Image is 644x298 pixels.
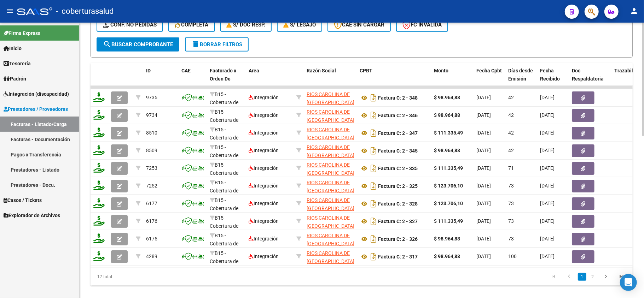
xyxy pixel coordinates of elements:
[369,180,378,192] i: Descargar documento
[210,162,238,184] span: B15 - Cobertura de Salud
[369,92,378,103] i: Descargar documento
[540,254,555,259] span: [DATE]
[249,68,259,73] span: Area
[587,271,598,283] li: page 2
[210,180,238,202] span: B15 - Cobertura de Salud
[249,95,279,100] span: Integración
[307,250,354,264] span: RIOS CAROLINA DE [GEOGRAPHIC_DATA]
[378,166,418,171] strong: Factura C: 2 - 335
[97,37,179,52] button: Buscar Comprobante
[476,165,491,171] span: [DATE]
[307,126,354,141] div: 27386531418
[540,95,555,100] span: [DATE]
[146,95,157,100] span: 9735
[508,236,514,242] span: 73
[146,201,157,206] span: 6177
[168,18,215,32] button: Completa
[143,63,179,94] datatable-header-cell: ID
[402,22,442,28] span: FC Inválida
[588,273,597,281] a: 2
[434,201,463,206] strong: $ 123.706,10
[210,91,238,113] span: B15 - Cobertura de Salud
[304,63,357,94] datatable-header-cell: Razón Social
[369,198,378,209] i: Descargar documento
[307,109,354,123] span: RIOS CAROLINA DE [GEOGRAPHIC_DATA]
[357,63,431,94] datatable-header-cell: CPBT
[146,165,157,171] span: 7253
[249,130,279,136] span: Integración
[378,219,418,224] strong: Factura C: 2 - 327
[537,63,569,94] datatable-header-cell: Fecha Recibido
[540,201,555,206] span: [DATE]
[210,109,238,131] span: B15 - Cobertura de Salud
[146,148,157,153] span: 8509
[307,161,354,176] div: 27386531418
[227,22,266,28] span: S/ Doc Resp.
[249,218,279,224] span: Integración
[434,95,460,100] strong: $ 98.964,88
[630,7,638,15] mat-icon: person
[6,7,14,15] mat-icon: menu
[431,63,474,94] datatable-header-cell: Monto
[434,218,463,224] strong: $ 111.335,49
[434,165,463,171] strong: $ 111.335,49
[249,148,279,153] span: Integración
[369,110,378,121] i: Descargar documento
[476,236,491,242] span: [DATE]
[4,90,69,98] span: Integración (discapacidad)
[369,163,378,174] i: Descargar documento
[249,165,279,171] span: Integración
[210,197,238,219] span: B15 - Cobertura de Salud
[207,63,246,94] datatable-header-cell: Facturado x Orden De
[210,127,238,149] span: B15 - Cobertura de Salud
[508,130,514,136] span: 42
[307,127,354,141] span: RIOS CAROLINA DE [GEOGRAPHIC_DATA]
[396,18,448,32] button: FC Inválida
[249,236,279,242] span: Integración
[307,196,354,211] div: 27386531418
[191,41,242,48] span: Borrar Filtros
[307,108,354,123] div: 27386531418
[4,60,31,67] span: Tesorería
[434,236,460,242] strong: $ 98.964,88
[249,183,279,189] span: Integración
[4,75,26,83] span: Padrón
[103,41,173,48] span: Buscar Comprobante
[476,148,491,153] span: [DATE]
[378,113,418,118] strong: Factura C: 2 - 346
[4,211,60,219] span: Explorador de Archivos
[474,63,505,94] datatable-header-cell: Fecha Cpbt
[307,143,354,158] div: 27386531418
[476,68,502,73] span: Fecha Cpbt
[508,165,514,171] span: 71
[360,68,372,73] span: CPBT
[577,271,587,283] li: page 1
[307,162,354,176] span: RIOS CAROLINA DE [GEOGRAPHIC_DATA]
[334,22,384,28] span: CAE SIN CARGAR
[181,68,191,73] span: CAE
[249,254,279,259] span: Integración
[572,68,604,82] span: Doc Respaldatoria
[307,179,354,193] div: 27386531418
[599,273,613,281] a: go to next page
[146,218,157,224] span: 6176
[476,254,491,259] span: [DATE]
[508,68,533,82] span: Días desde Emisión
[185,37,249,52] button: Borrar Filtros
[307,214,354,229] div: 27386531418
[146,68,151,73] span: ID
[434,130,463,136] strong: $ 111.335,49
[434,112,460,118] strong: $ 98.964,88
[307,91,354,105] span: RIOS CAROLINA DE [GEOGRAPHIC_DATA]
[220,18,272,32] button: S/ Doc Resp.
[508,183,514,189] span: 73
[146,130,157,136] span: 8510
[540,236,555,242] span: [DATE]
[378,236,418,242] strong: Factura C: 2 - 326
[210,233,238,255] span: B15 - Cobertura de Salud
[369,145,378,156] i: Descargar documento
[540,130,555,136] span: [DATE]
[146,254,157,259] span: 4289
[146,236,157,242] span: 6175
[97,18,163,32] button: Conf. no pedidas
